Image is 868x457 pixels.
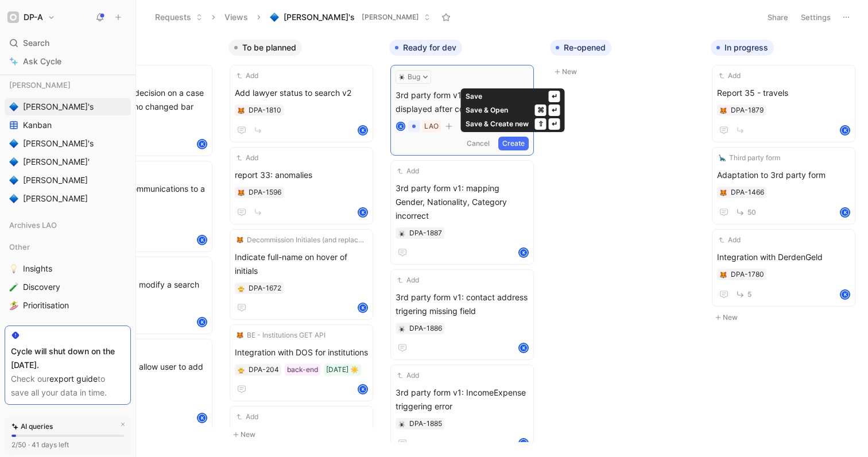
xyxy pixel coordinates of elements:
img: 🐥 [238,285,245,292]
span: Archives LAO [9,219,57,231]
button: Add [396,165,421,177]
button: 🦊 [719,270,727,278]
button: Add [717,234,742,246]
div: 🐥 [237,366,245,374]
img: 🦊 [238,107,245,114]
div: AI queries [11,421,53,432]
div: DPA-1886 [409,323,442,334]
div: K [520,344,528,352]
a: 🦊Decommission Initiales (and replace by names)Indicate full-name on hover of initialsK [230,229,373,320]
img: 🦊 [237,332,243,339]
a: Addreport 33: anomaliesK [230,147,373,224]
span: Points Dashboard tiles towards Search V2 [235,427,368,455]
div: K [198,318,206,326]
button: Add [235,70,260,82]
div: Archives LAO [5,216,131,234]
button: Cancel [463,137,494,150]
span: report 33: anomalies [235,168,368,182]
div: ↵ [549,104,560,116]
div: Save [466,91,482,102]
img: 🦕 [719,154,726,161]
span: Re-opened [564,42,606,53]
div: Ready for dev🕷️Bug3rd party form v1: decision tab not displayed after complete the formKLAOCancel... [385,34,545,447]
button: Create [498,137,529,150]
a: AddIntegration with DerdenGeld5K [712,229,855,307]
button: 🕷️ [398,229,406,237]
button: Add [396,274,421,286]
div: K [359,126,367,134]
img: 🔷 [9,176,18,185]
div: LAO [424,121,439,132]
span: To be planned [242,42,296,53]
img: 🦊 [720,107,727,114]
img: 🕷️ [398,73,405,80]
img: 🕷️ [398,230,405,237]
span: 3rd party form v1: decision tab not displayed after complete the form [396,88,529,116]
img: 🦊 [720,272,727,278]
a: Kanban [5,117,131,134]
button: 🦊 [719,188,727,196]
div: Check our to save all your data in time. [11,372,125,400]
button: 🦊Decommission Initiales (and replace by names) [235,234,368,246]
button: Add [396,370,421,381]
div: 🐥 [237,284,245,292]
a: Saved searches: modify a searchK [69,257,212,334]
div: Archives LAO [5,216,131,237]
div: Search [5,34,131,52]
img: 🦊 [720,189,727,196]
div: DPA-1466 [731,187,764,198]
a: Mass transfer communications to a colleagueK [69,161,212,252]
span: Search [23,36,49,50]
button: 🦊 [237,106,245,114]
a: 🔷[PERSON_NAME] [5,172,131,189]
span: 3rd party form v1: contact address trigering missing field [396,291,529,318]
span: Adaptation to 3rd party form [717,168,850,182]
button: 🕷️ [398,324,406,332]
span: [PERSON_NAME]' [23,156,90,168]
a: 🔷[PERSON_NAME]'s [5,98,131,115]
a: 🦕Third party formAdaptation to 3rd party form50K [712,147,855,224]
div: DPA-1596 [249,187,281,198]
div: K [198,236,206,244]
span: Decommission Initiales (and replace by names) [247,234,366,246]
a: Saved searches: allow user to add relative filtersK [69,339,212,430]
span: Integration with DerdenGeld [717,250,850,264]
button: 🕷️Bug [396,70,431,84]
a: Add3rd party form v1: IncomeExpense triggering errorK [390,365,534,455]
div: Save & Create new [466,118,529,130]
a: 🏄‍♀️Prioritisation [5,297,131,314]
button: In progress [711,40,774,56]
span: [PERSON_NAME]'s [23,138,94,149]
button: 🔷 [7,155,21,169]
div: 2/50 · 41 days left [11,439,69,451]
div: New [63,34,224,447]
span: Indicate full-name on hover of initials [235,250,368,278]
div: K [198,140,206,148]
div: DPA-1879 [731,104,764,116]
div: To be plannedNew [224,34,385,447]
button: 🔷 [7,192,21,206]
a: Ask Cycle [5,53,131,70]
button: New [550,65,702,79]
button: 🏄‍♀️ [7,299,21,312]
button: 🕷️ [398,420,406,428]
div: [DATE] ☀️ [326,364,359,375]
img: 🦊 [238,189,245,196]
span: 3rd party form v1: IncomeExpense triggering error [396,386,529,413]
img: 🦊 [237,237,243,243]
span: Discovery [23,281,60,293]
span: Kanban [23,119,52,131]
img: 🏄‍♀️ [9,301,18,310]
div: DPA-1780 [731,269,764,280]
span: [PERSON_NAME] [9,79,71,91]
img: 🔷 [9,194,18,203]
span: BSU can take a decision on a case from a lawyer who changed bar [74,86,207,114]
img: 🧪 [9,282,18,292]
button: New [228,428,380,441]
